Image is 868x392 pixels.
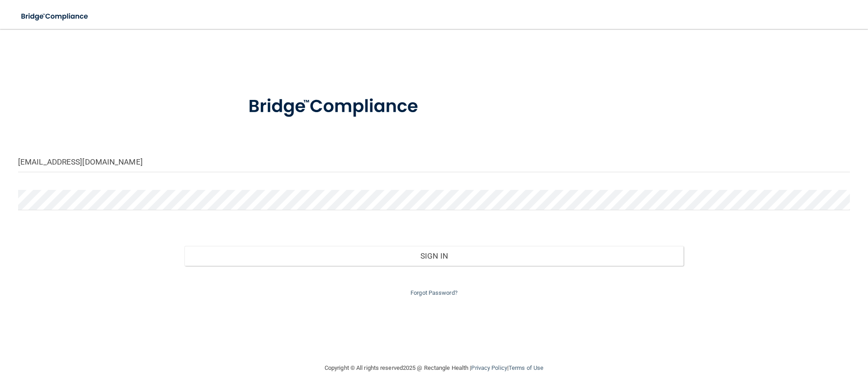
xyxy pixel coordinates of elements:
[471,364,507,371] a: Privacy Policy
[509,364,543,371] a: Terms of Use
[269,354,599,383] div: Copyright © All rights reserved 2025 @ Rectangle Health | |
[230,83,440,130] img: bridge_compliance_login_screen.278c3ca4.svg
[410,289,458,296] a: Forgot Password?
[184,246,684,266] button: Sign In
[14,7,97,26] img: bridge_compliance_login_screen.278c3ca4.svg
[18,152,850,172] input: Email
